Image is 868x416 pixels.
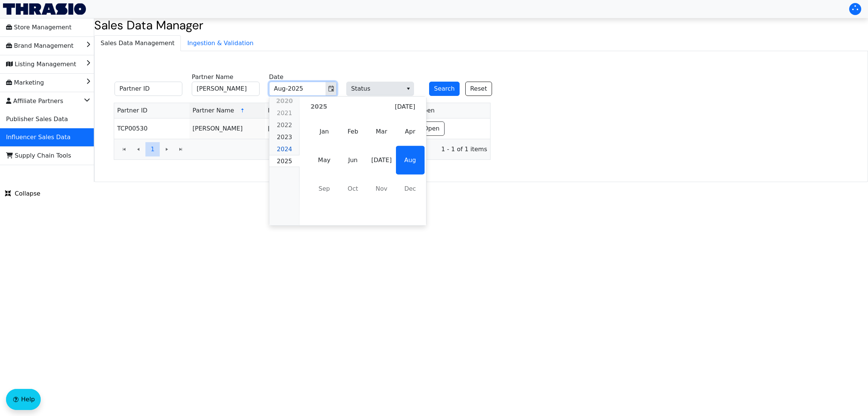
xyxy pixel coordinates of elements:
td: 2025 Mar [367,117,396,146]
span: Sales Data Management [95,36,180,51]
button: Page 1 [145,142,160,156]
th: 2025 [310,103,425,117]
span: Store Management [6,21,72,33]
span: Ingestion & Validation [181,36,260,51]
input: Aug-2025 [269,82,325,96]
span: Listing Management [6,58,76,70]
span: Jun [339,146,367,175]
span: Partner ID [117,106,147,115]
span: Affiliate Partners [6,95,63,107]
span: [DATE] [395,102,415,111]
span: Marketing [6,77,44,89]
td: [DATE] [265,118,340,139]
span: Open [423,124,440,133]
span: Publisher Sales Data [6,113,68,125]
span: Mar [367,117,396,146]
span: Feb [339,117,367,146]
div: Page 1 of 1 [114,139,490,159]
span: 2025 [277,158,292,165]
span: 2022 [277,121,292,129]
span: [DATE] [367,146,396,175]
td: TCP00530 [114,118,189,139]
td: 2025 Feb [339,117,367,146]
span: Help [21,395,35,404]
span: Brand Management [6,40,73,52]
td: 2025 May [310,146,339,175]
span: Influencer Sales Data [6,131,70,143]
span: Status [346,82,414,96]
span: Jan [310,117,339,146]
button: Open [419,121,445,136]
td: 2025 Jun [339,146,367,175]
span: Collapse [5,189,40,198]
label: Date [269,73,283,82]
td: 2025 Jul [367,146,396,175]
button: Reset [465,82,492,96]
img: Thrasio Logo [3,3,86,15]
h2: Sales Data Manager [94,18,868,32]
span: Aug [396,146,425,175]
span: Invoice Date [268,106,306,115]
span: 1 [151,145,154,154]
label: Partner Name [192,73,233,82]
span: Open [419,106,435,115]
button: Search [429,82,460,96]
span: 2021 [277,109,292,117]
button: [DATE] [390,100,420,114]
td: 2025 Jan [310,117,339,146]
td: 2025 Aug [396,146,425,175]
span: 2023 [277,134,292,141]
span: Apr [396,117,425,146]
button: Toggle calendar [325,82,336,96]
span: 2020 [276,97,293,105]
span: 2024 [277,146,292,153]
button: select [403,82,414,96]
td: 2025 Apr [396,117,425,146]
span: May [310,146,339,175]
td: [PERSON_NAME] [189,118,265,139]
span: Partner Name [193,106,234,115]
span: 1 - 1 of 1 items [194,145,487,154]
span: Supply Chain Tools [6,150,71,162]
button: Help floatingactionbutton [6,389,41,410]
